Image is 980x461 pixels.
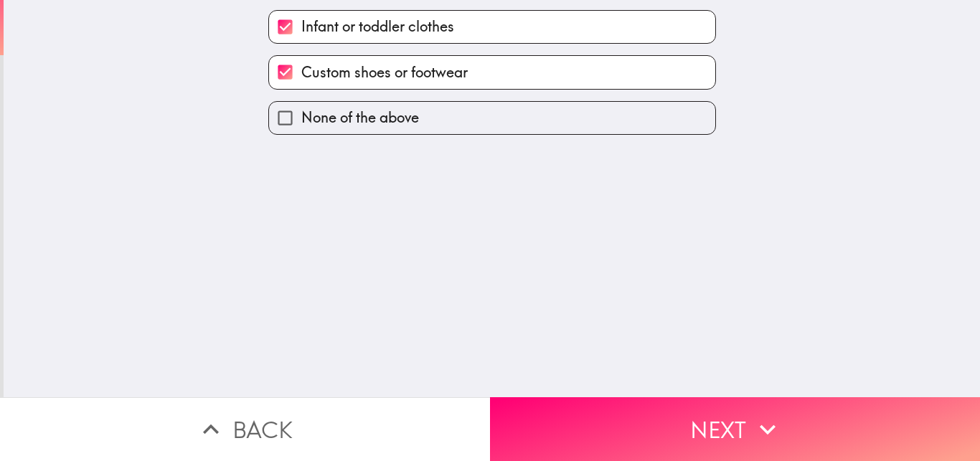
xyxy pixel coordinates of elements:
[269,11,715,43] button: Infant or toddler clothes
[490,397,980,461] button: Next
[269,56,715,88] button: Custom shoes or footwear
[301,16,454,37] span: Infant or toddler clothes
[301,108,419,128] span: None of the above
[269,102,715,134] button: None of the above
[301,62,468,82] span: Custom shoes or footwear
